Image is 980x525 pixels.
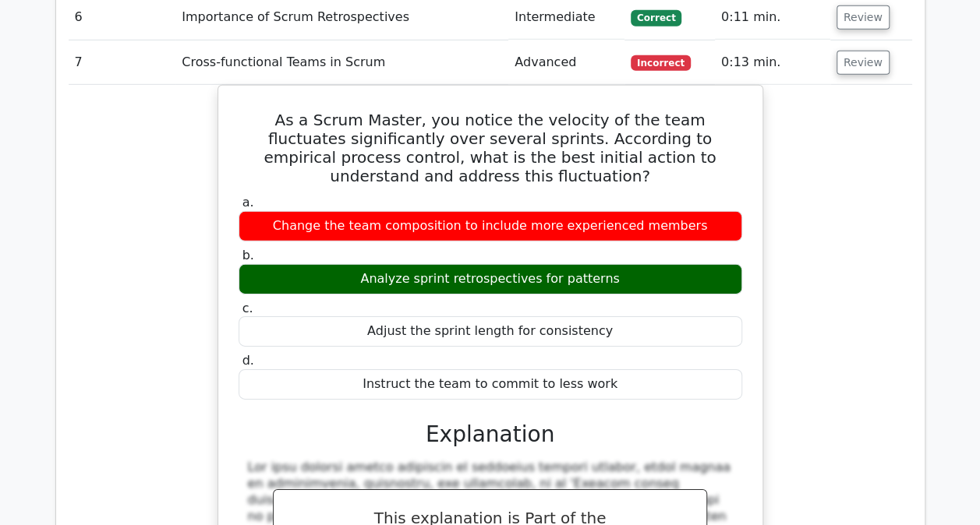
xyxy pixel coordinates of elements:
[239,264,742,294] div: Analyze sprint retrospectives for patterns
[631,10,681,26] span: Correct
[239,211,742,241] div: Change the team composition to include more experienced members
[508,41,624,85] td: Advanced
[69,41,176,85] td: 7
[242,353,254,368] span: d.
[631,55,691,71] span: Incorrect
[837,51,890,75] button: Review
[242,248,254,262] span: b.
[242,301,253,315] span: c.
[237,111,744,185] h5: As a Scrum Master, you notice the velocity of the team fluctuates significantly over several spri...
[242,195,254,210] span: a.
[837,5,890,30] button: Review
[248,421,733,448] h3: Explanation
[175,41,508,85] td: Cross-functional Teams in Scrum
[239,316,742,347] div: Adjust the sprint length for consistency
[239,369,742,400] div: Instruct the team to commit to less work
[715,41,830,85] td: 0:13 min.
